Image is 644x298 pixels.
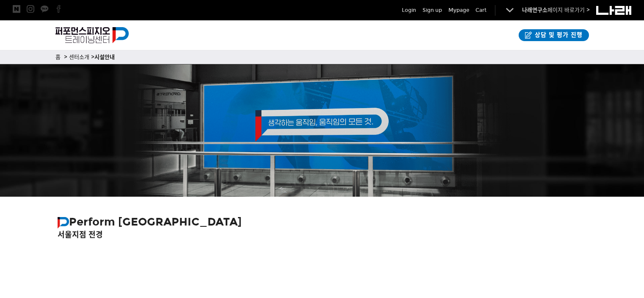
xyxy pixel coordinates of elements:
p: 홈 > 센터소개 > [55,53,589,62]
img: 퍼포먼스피지오 심볼 로고 [58,217,69,228]
a: Mypage [448,6,469,14]
a: Login [402,6,416,14]
strong: 서울지점 전경 [58,230,103,240]
a: Cart [475,6,486,14]
strong: 시설안내 [94,54,115,61]
a: Sign up [423,6,442,14]
span: 상담 및 평가 진행 [532,31,583,39]
a: 나래연구소페이지 바로가기 > [522,7,590,14]
strong: 나래연구소 [522,7,547,14]
strong: Perform [GEOGRAPHIC_DATA] [58,215,242,228]
a: 상담 및 평가 진행 [519,29,589,41]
